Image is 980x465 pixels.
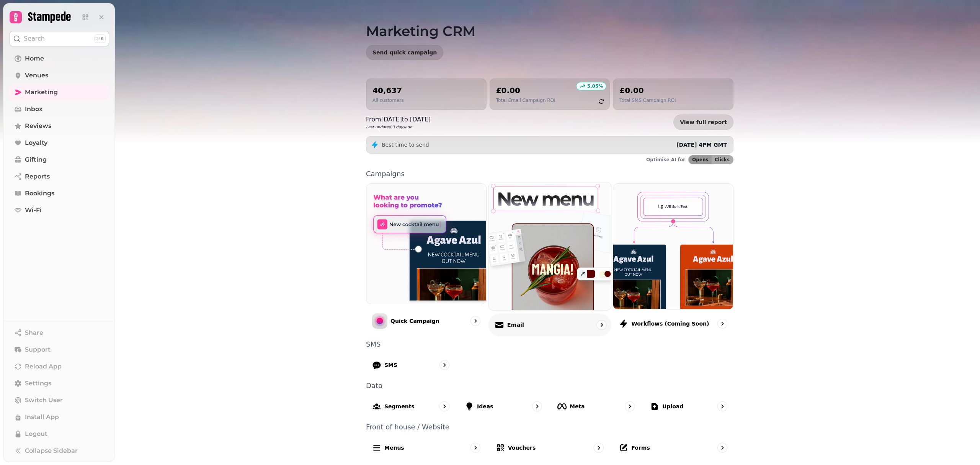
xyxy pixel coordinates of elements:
p: Upload [662,403,683,410]
p: Optimise AI for [646,157,685,163]
svg: go to [598,321,605,329]
p: All customers [372,97,403,103]
span: Reports [25,172,50,181]
a: Settings [10,376,109,391]
svg: go to [472,317,479,325]
p: Email [507,321,524,329]
span: Switch User [25,396,63,405]
p: Total SMS Campaign ROI [619,97,676,103]
button: Logout [10,426,109,442]
p: Search [24,34,45,43]
a: Bookings [10,186,109,201]
button: Clicks [712,156,733,164]
p: SMS [384,361,397,369]
p: Total Email Campaign ROI [496,97,555,103]
svg: go to [441,361,448,369]
p: 5.05 % [587,83,603,89]
h1: Marketing CRM [366,5,733,39]
a: Inbox [10,102,109,117]
a: Vouchers [490,437,610,459]
button: Switch User [10,393,109,408]
button: Opens [689,156,712,164]
a: Home [10,51,109,66]
a: Forms [613,437,733,459]
img: Quick Campaign [366,184,486,304]
a: Segments [366,395,456,418]
h2: £0.00 [496,85,555,96]
span: Wi-Fi [25,206,42,215]
a: Reports [10,169,109,184]
a: Ideas [459,395,548,418]
p: Quick Campaign [390,317,439,325]
span: Collapse Sidebar [25,446,78,455]
span: Gifting [25,155,47,164]
img: Email [483,176,617,316]
svg: go to [719,444,726,452]
p: Forms [631,444,650,452]
a: Quick CampaignQuick Campaign [366,183,487,335]
a: Wi-Fi [10,203,109,218]
p: Last updated 3 days ago [366,124,431,130]
a: SMS [366,354,456,376]
a: Workflows (coming soon)Workflows (coming soon) [613,183,733,335]
svg: go to [719,320,726,327]
a: Marketing [10,85,109,100]
p: SMS [366,341,733,348]
button: Reload App [10,359,109,374]
svg: go to [719,403,726,410]
p: Vouchers [508,444,536,452]
svg: go to [595,444,603,452]
div: ⌘K [94,34,106,43]
a: EmailEmail [488,182,611,336]
span: Opens [692,157,709,162]
img: Workflows (coming soon) [613,184,733,309]
span: Settings [25,379,51,388]
p: Segments [384,403,415,410]
span: Clicks [715,157,730,162]
a: Meta [551,395,641,418]
button: Collapse Sidebar [10,443,109,458]
button: Install App [10,409,109,425]
svg: go to [441,403,448,410]
span: Logout [25,429,47,439]
h2: £0.00 [619,85,676,96]
svg: go to [472,444,479,452]
button: refresh [595,95,608,108]
button: Send quick campaign [366,45,443,60]
a: Upload [644,395,733,418]
span: Loyalty [25,138,47,147]
a: Gifting [10,152,109,167]
svg: go to [533,403,541,410]
span: Inbox [25,105,42,114]
span: Support [25,345,51,354]
p: From [DATE] to [DATE] [366,115,431,124]
a: View full report [673,115,733,130]
span: Home [25,54,44,63]
p: Data [366,382,733,389]
button: Share [10,325,109,341]
span: Marketing [25,88,58,97]
a: Venues [10,68,109,83]
p: Ideas [477,403,493,410]
span: Reviews [25,121,51,131]
p: Workflows (coming soon) [631,320,709,327]
p: Menus [384,444,404,452]
span: Send quick campaign [372,50,437,55]
span: Bookings [25,189,54,198]
p: Campaigns [366,170,733,177]
a: Menus [366,437,487,459]
a: Loyalty [10,135,109,151]
svg: go to [626,403,634,410]
span: Reload App [25,362,62,371]
p: Meta [570,403,585,410]
button: Support [10,342,109,357]
h2: 40,637 [372,85,403,96]
span: Share [25,328,43,337]
p: Best time to send [382,141,429,149]
span: Venues [25,71,48,80]
button: Search⌘K [10,31,109,46]
a: Reviews [10,118,109,134]
p: Front of house / Website [366,424,733,431]
span: Install App [25,413,59,422]
span: [DATE] 4PM GMT [676,142,727,148]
